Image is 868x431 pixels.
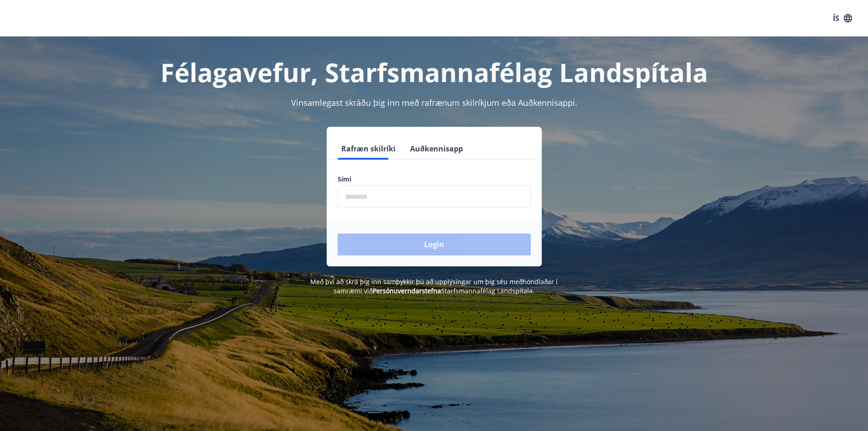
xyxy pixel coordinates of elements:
span: Vinsamlegast skráðu þig inn með rafrænum skilríkjum eða Auðkennisappi. [291,97,577,108]
h1: Félagavefur, Starfsmannafélag Landspítala [117,55,751,89]
button: Rafræn skilríki [338,138,399,160]
label: Sími [338,175,531,184]
a: Persónuverndarstefna [373,286,441,295]
span: Með því að skrá þig inn samþykkir þú að upplýsingar um þig séu meðhöndlaðar í samræmi við Starfsm... [310,277,558,295]
button: ÍS [828,10,857,26]
button: Auðkennisapp [406,138,467,160]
